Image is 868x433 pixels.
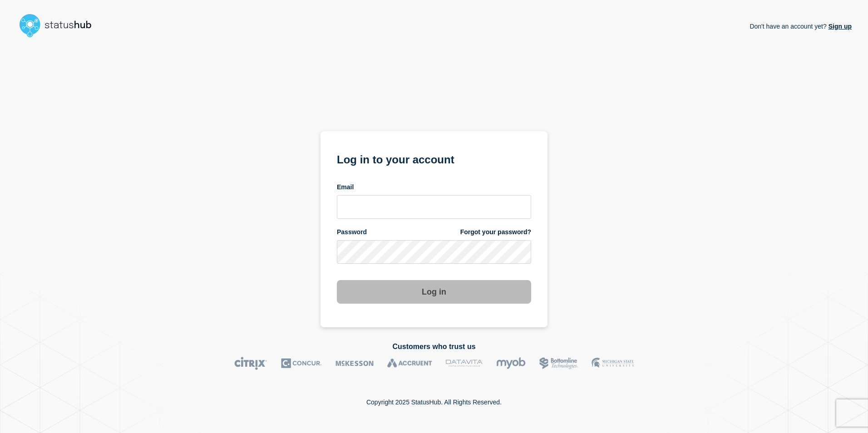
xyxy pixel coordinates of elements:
input: password input [337,240,531,264]
img: DataVita logo [446,357,483,370]
a: Sign up [827,23,852,30]
img: McKesson logo [335,357,374,370]
p: Copyright 2025 StatusHub. All Rights Reserved. [366,399,502,406]
img: myob logo [496,357,526,370]
button: Log in [337,280,531,304]
img: MSU logo [592,357,634,370]
img: Concur logo [281,357,322,370]
img: Citrix logo [234,357,267,370]
h2: Customers who trust us [16,343,852,351]
img: StatusHub logo [16,11,103,40]
img: Bottomline logo [539,357,578,370]
h1: Log in to your account [337,150,531,167]
input: email input [337,195,531,219]
span: Email [337,183,354,192]
p: Don't have an account yet? [750,15,852,37]
span: Password [337,228,367,236]
img: Accruent logo [387,357,432,370]
a: Forgot your password? [460,228,531,236]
